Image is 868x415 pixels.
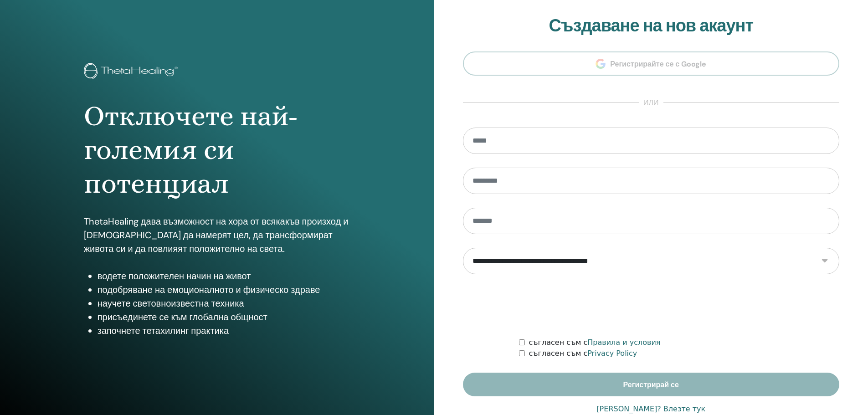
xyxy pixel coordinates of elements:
[98,324,350,338] li: започнете тетахилинг практика
[463,15,840,36] h2: Създаване на нов акаунт
[529,348,637,359] label: съгласен съм с
[84,99,350,201] h1: Отключете най-големия си потенциал
[98,269,350,283] li: водете положителен начин на живот
[98,283,350,297] li: подобряване на емоционалното и физическо здраве
[98,297,350,310] li: научете световноизвестна техника
[587,338,660,347] a: Правила и условия
[639,97,663,108] span: или
[529,337,660,348] label: съгласен съм с
[98,310,350,324] li: присъединете се към глобална общност
[587,349,637,358] a: Privacy Policy
[596,404,705,415] a: [PERSON_NAME]? Влезте тук
[84,215,350,256] p: ThetaHealing дава възможност на хора от всякакъв произход и [DEMOGRAPHIC_DATA] да намерят цел, да...
[582,288,720,323] iframe: reCAPTCHA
